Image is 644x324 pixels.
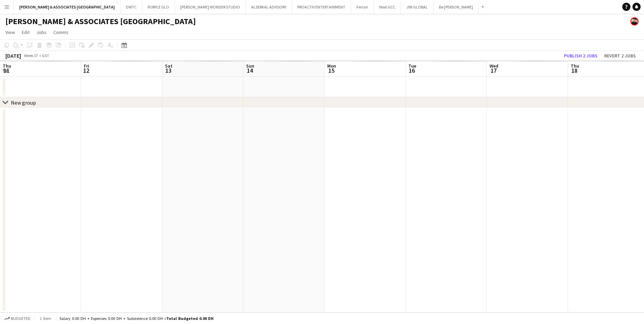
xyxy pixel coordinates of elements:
[3,28,18,37] a: View
[246,63,254,69] span: Sun
[408,63,416,69] span: Tue
[292,0,351,14] button: PROACTIV ENTERTAINMENT
[37,316,54,321] span: 1 item
[5,16,196,26] h1: [PERSON_NAME] & ASSOCIATES [GEOGRAPHIC_DATA]
[630,17,639,25] app-user-avatar: Glenn Lloyd
[19,28,32,37] a: Edit
[11,99,36,106] div: New group
[83,67,89,74] span: 12
[561,51,600,60] button: Publish 2 jobs
[164,67,172,74] span: 13
[22,53,39,58] span: Week 37
[84,63,89,69] span: Fri
[374,0,401,14] button: Next GCC
[434,0,479,14] button: Be [PERSON_NAME]
[165,63,172,69] span: Sat
[326,67,336,74] span: 15
[602,51,639,60] button: Revert 2 jobs
[401,0,434,14] button: JWI GLOBAL
[246,0,292,14] button: ALSERKAL ADVISORY
[11,316,31,321] span: Budgeted
[51,28,71,37] a: Comms
[36,29,47,35] span: Jobs
[351,0,374,14] button: Ferrari
[59,316,214,321] div: Salary 0.00 DH + Expenses 0.00 DH + Subsistence 0.00 DH =
[121,0,142,14] button: DWTC
[175,0,246,14] button: [PERSON_NAME] WONDER STUDIO
[34,28,49,37] a: Jobs
[142,0,175,14] button: PURPLE GLO
[2,67,11,74] span: 11
[490,63,498,69] span: Wed
[22,29,30,35] span: Edit
[166,316,214,321] span: Total Budgeted 0.00 DH
[5,52,21,59] div: [DATE]
[42,53,49,58] div: GST
[571,63,579,69] span: Thu
[14,0,121,14] button: [PERSON_NAME] & ASSOCIATES [GEOGRAPHIC_DATA]
[53,29,69,35] span: Comms
[3,63,11,69] span: Thu
[570,67,579,74] span: 18
[407,67,416,74] span: 16
[327,63,336,69] span: Mon
[245,67,254,74] span: 14
[3,315,32,322] button: Budgeted
[5,29,15,35] span: View
[489,67,498,74] span: 17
